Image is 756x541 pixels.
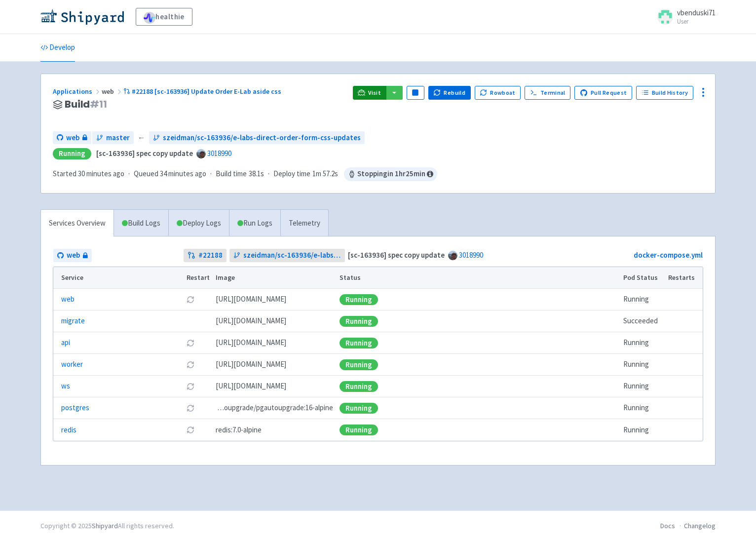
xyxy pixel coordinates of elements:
a: szeidman/sc-163936/e-labs-direct-order-form-css-updates [229,249,345,262]
div: Running [340,381,378,392]
td: Running [620,332,665,354]
a: Changelog [684,521,716,530]
span: [DOMAIN_NAME][URL] [216,315,286,327]
a: ws [61,381,70,392]
a: Run Logs [229,210,280,237]
button: Restart pod [187,361,194,369]
span: Stopping in 1 hr 25 min [344,167,437,181]
span: [DOMAIN_NAME][URL] [216,337,286,348]
th: Restart [183,267,213,289]
time: 30 minutes ago [78,169,124,178]
span: Visit [368,89,381,97]
a: Visit [353,86,386,100]
time: 34 minutes ago [160,169,206,178]
a: Deploy Logs [168,210,229,237]
a: api [61,337,70,348]
a: Applications [53,87,102,96]
div: Copyright © 2025 All rights reserved. [40,521,174,531]
th: Image [213,267,337,289]
span: web [66,132,79,144]
a: Telemetry [280,210,328,237]
span: [DOMAIN_NAME][URL] [216,359,286,370]
div: Running [340,359,378,370]
div: Running [340,338,378,348]
span: [DOMAIN_NAME][URL] [216,294,286,305]
td: Running [620,397,665,419]
span: Deploy time [273,168,310,180]
span: vbenduski71 [677,8,716,17]
span: 1m 57.2s [312,168,338,180]
strong: # 22188 [198,250,223,261]
button: Pause [407,86,424,100]
button: Restart pod [187,296,194,304]
a: Build History [636,86,693,100]
div: Running [340,403,378,414]
span: [DOMAIN_NAME][URL] [216,381,286,392]
small: User [677,18,716,25]
button: Rebuild [428,86,471,100]
a: #22188 [sc-163936] Update Order E-Lab aside css [123,87,283,96]
div: Running [340,294,378,305]
a: Shipyard [92,521,118,530]
a: Services Overview [41,210,113,237]
td: Running [620,354,665,376]
a: web [61,294,75,305]
span: Started [53,169,124,178]
span: Build [65,99,107,110]
div: Running [340,425,378,435]
th: Pod Status [620,267,665,289]
a: vbenduski71 User [651,9,716,25]
td: Running [620,289,665,310]
strong: [sc-163936] spec copy update [348,250,445,260]
button: Rowboat [475,86,521,100]
div: · · · [53,167,437,181]
span: 38.1s [249,168,264,180]
a: Docs [660,521,675,530]
div: Running [340,316,378,327]
a: Terminal [525,86,570,100]
span: szeidman/sc-163936/e-labs-direct-order-form-css-updates [243,250,341,261]
a: Build Logs [114,210,168,237]
td: Running [620,376,665,397]
td: Running [620,419,665,441]
button: Restart pod [187,404,194,412]
span: redis:7.0-alpine [216,425,262,436]
span: web [67,250,80,261]
span: Queued [134,169,206,178]
img: Shipyard logo [40,9,124,25]
a: 3018990 [459,250,483,260]
a: 3018990 [207,149,231,158]
span: pgautoupgrade/pgautoupgrade:16-alpine [216,402,333,414]
span: Build time [216,168,247,180]
a: #22188 [184,249,227,262]
span: web [102,87,123,96]
span: ← [138,132,145,144]
th: Service [53,267,183,289]
button: Restart pod [187,383,194,390]
button: Restart pod [187,426,194,434]
a: Develop [40,34,75,62]
button: Restart pod [187,339,194,347]
td: Succeeded [620,310,665,332]
a: web [53,249,92,262]
a: worker [61,359,83,370]
div: Running [53,148,91,159]
a: szeidman/sc-163936/e-labs-direct-order-form-css-updates [149,131,365,145]
a: web [53,131,91,145]
a: Pull Request [574,86,632,100]
a: redis [61,425,76,436]
strong: [sc-163936] spec copy update [96,149,193,158]
a: healthie [136,8,192,26]
th: Restarts [665,267,703,289]
a: docker-compose.yml [634,250,703,260]
span: # 11 [90,97,107,111]
span: master [106,132,130,144]
span: szeidman/sc-163936/e-labs-direct-order-form-css-updates [163,132,361,144]
a: postgres [61,402,89,414]
th: Status [337,267,620,289]
a: migrate [61,315,85,327]
a: master [92,131,134,145]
